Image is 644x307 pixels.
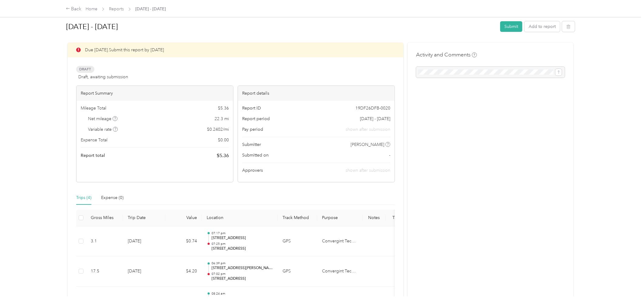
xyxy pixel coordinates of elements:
[101,194,124,201] div: Expense (0)
[363,210,385,226] th: Notes
[165,226,202,257] td: $0.74
[238,86,395,101] div: Report details
[165,210,202,226] th: Value
[416,51,477,59] h4: Activity and Comments
[317,210,363,226] th: Purpose
[86,210,123,226] th: Gross Miles
[212,272,273,276] p: 07:02 pm
[66,5,82,13] div: Back
[278,256,317,287] td: GPS
[317,226,363,257] td: Convergint Technologies
[86,6,97,12] a: Home
[346,168,390,173] span: shown after submission
[212,265,273,271] p: [STREET_ADDRESS][PERSON_NAME]
[81,152,105,159] span: Report total
[86,226,123,257] td: 3.1
[212,292,273,296] p: 08:24 am
[242,141,261,148] span: Submitter
[78,74,128,80] span: Draft, awaiting submission
[355,105,390,111] span: 19DF26DFB-0020
[81,105,106,111] span: Mileage Total
[212,276,273,282] p: [STREET_ADDRESS]
[218,137,229,143] span: $ 0.00
[317,256,363,287] td: Convergint Technologies
[202,210,278,226] th: Location
[242,126,263,133] span: Pay period
[242,116,270,122] span: Report period
[212,242,273,246] p: 07:25 pm
[88,116,118,122] span: Net mileage
[215,116,229,122] span: 22.3 mi
[389,152,390,158] span: -
[165,256,202,287] td: $4.20
[360,116,390,122] span: [DATE] - [DATE]
[86,256,123,287] td: 17.5
[66,19,496,34] h1: Aug 1 - 31, 2025
[351,141,385,148] span: [PERSON_NAME]
[212,246,273,251] p: [STREET_ADDRESS]
[81,137,107,143] span: Expense Total
[68,42,403,57] div: Due [DATE]. Submit this report by [DATE]
[212,235,273,241] p: [STREET_ADDRESS]
[218,105,229,111] span: $ 5.36
[212,296,273,301] p: 1587 NJ-23 S, [GEOGRAPHIC_DATA][PERSON_NAME], [GEOGRAPHIC_DATA], [GEOGRAPHIC_DATA]
[500,21,522,32] button: Submit
[242,105,261,111] span: Report ID
[135,6,166,12] span: [DATE] - [DATE]
[76,66,94,73] span: Draft
[76,86,233,101] div: Report Summary
[109,6,124,12] a: Reports
[242,152,269,158] span: Submitted on
[207,126,229,133] span: $ 0.2402 / mi
[212,261,273,265] p: 06:39 pm
[278,210,317,226] th: Track Method
[242,167,263,174] span: Approvers
[123,256,165,287] td: [DATE]
[610,273,644,307] iframe: Everlance-gr Chat Button Frame
[217,152,229,159] span: $ 5.36
[212,231,273,235] p: 07:17 pm
[385,210,408,226] th: Tags
[346,126,390,133] span: shown after submission
[76,194,91,201] div: Trips (4)
[123,210,165,226] th: Trip Date
[524,21,560,32] button: Add to report
[88,126,118,133] span: Variable rate
[123,226,165,257] td: [DATE]
[278,226,317,257] td: GPS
